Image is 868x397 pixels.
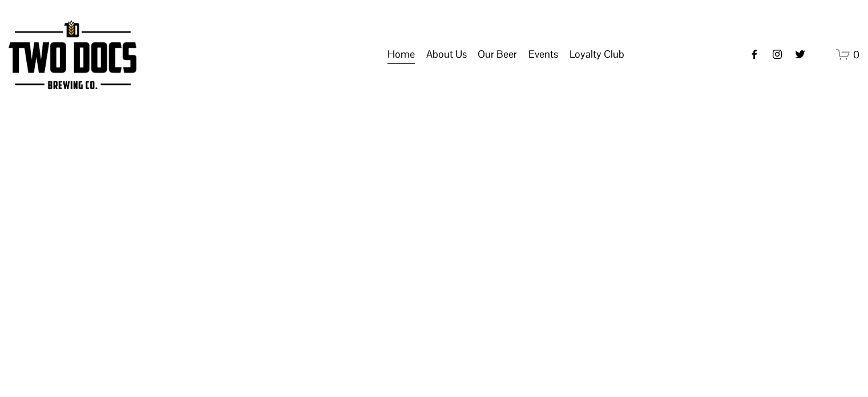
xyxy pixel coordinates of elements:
[426,43,467,65] a: folder dropdown
[836,47,859,62] a: 0 items in cart
[528,45,558,64] span: Events
[478,45,517,64] span: Our Beer
[9,20,136,89] img: Two Docs Brewing Co.
[35,248,834,317] h1: Beer is Art.
[772,49,783,60] a: instagram-unauth
[478,43,517,65] a: folder dropdown
[570,45,624,64] span: Loyalty Club
[749,49,760,60] a: Facebook
[387,43,415,65] a: Home
[570,43,624,65] a: folder dropdown
[853,48,859,61] span: 0
[426,45,467,64] span: About Us
[794,49,806,60] a: twitter-unauth
[528,43,558,65] a: folder dropdown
